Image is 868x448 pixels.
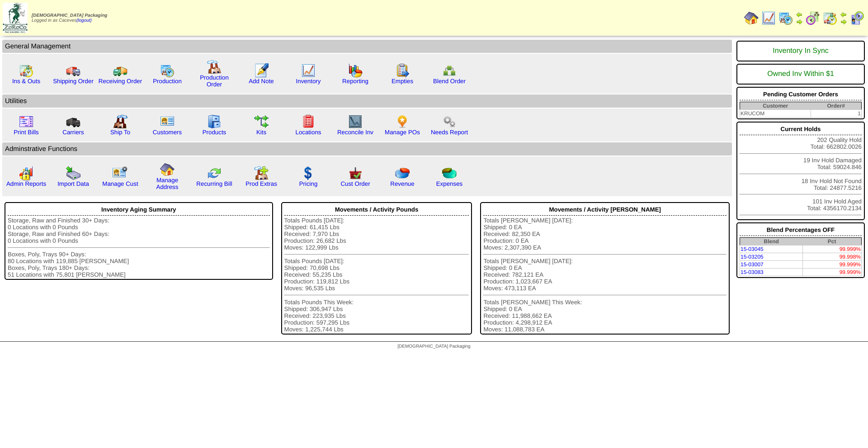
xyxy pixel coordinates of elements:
div: Inventory Aging Summary [8,204,270,216]
th: Blend [740,238,803,245]
img: line_graph.gif [761,11,776,25]
div: Storage, Raw and Finished 30+ Days: 0 Locations with 0 Pounds Storage, Raw and Finished 60+ Days:... [8,217,270,278]
img: calendarprod.gif [778,11,793,25]
a: Reconcile Inv [337,129,373,136]
a: Manage Cust [102,180,138,187]
img: calendarinout.gif [823,11,837,25]
a: Blend Order [433,78,466,85]
th: Order# [811,102,861,110]
a: Add Note [249,78,274,85]
a: Kits [256,129,266,136]
img: cust_order.png [348,166,363,180]
img: home.gif [744,11,759,25]
td: 99.999% [802,269,861,276]
img: cabinet.gif [207,114,222,129]
img: pie_chart2.png [442,166,457,180]
img: home.gif [160,162,175,177]
img: factory.gif [207,60,222,74]
td: Utilities [2,94,732,108]
span: [DEMOGRAPHIC_DATA] Packaging [32,13,107,18]
img: calendarcustomer.gif [850,11,864,25]
img: calendarinout.gif [19,63,33,78]
td: General Management [2,40,732,53]
img: locations.gif [301,114,316,129]
a: Pricing [299,180,318,187]
a: Manage Address [156,177,179,190]
img: prodextras.gif [254,166,269,180]
td: 99.998% [802,253,861,261]
img: line_graph.gif [301,63,316,78]
a: Shipping Order [53,78,94,85]
img: truck2.gif [113,63,127,78]
td: 99.999% [802,261,861,269]
div: Current Holds [740,123,862,135]
img: line_graph2.gif [348,114,363,129]
div: Inventory In Sync [740,42,862,60]
img: dollar.gif [301,166,316,180]
img: arrowright.gif [796,18,803,25]
a: Manage POs [385,129,420,136]
img: invoice2.gif [19,114,33,129]
span: Logged in as Caceves [32,13,107,23]
img: po.png [395,114,410,129]
a: 15-03205 [741,254,764,260]
img: customers.gif [160,114,175,129]
a: Revenue [390,180,414,187]
a: Carriers [62,129,84,136]
a: (logout) [76,18,92,23]
a: Ship To [110,129,130,136]
img: truck3.gif [66,114,80,129]
a: Cust Order [340,180,370,187]
img: arrowright.gif [840,18,847,25]
a: Receiving Order [99,78,142,85]
a: Empties [392,78,413,85]
a: Production Order [200,74,229,88]
td: 99.999% [802,245,861,253]
img: arrowleft.gif [796,11,803,18]
a: Prod Extras [245,180,277,187]
a: 15-03083 [741,269,764,275]
img: calendarprod.gif [160,63,175,78]
a: 15-03007 [741,261,764,268]
img: managecust.png [112,166,129,180]
img: truck.gif [66,63,80,78]
img: calendarblend.gif [806,11,820,25]
div: Owned Inv Within $1 [740,66,862,83]
a: Recurring Bill [196,180,232,187]
td: 1 [811,110,861,118]
img: orders.gif [254,63,269,78]
a: Ins & Outs [12,78,40,85]
a: Reporting [342,78,368,85]
img: arrowleft.gif [840,11,847,18]
img: import.gif [66,166,80,180]
div: Movements / Activity Pounds [284,204,469,216]
img: network.png [442,63,457,78]
a: Import Data [57,180,89,187]
img: workorder.gif [395,63,410,78]
div: Totals Pounds [DATE]: Shipped: 61,415 Lbs Received: 7,970 Lbs Production: 26,682 Lbs Moves: 122,9... [284,217,469,333]
div: Pending Customer Orders [740,89,862,100]
a: Needs Report [431,129,468,136]
a: Customers [153,129,182,136]
a: Inventory [296,78,321,85]
div: 202 Quality Hold Total: 662802.0026 19 Inv Hold Damaged Total: 59024.846 18 Inv Hold Not Found To... [736,122,865,220]
a: Admin Reports [6,180,46,187]
img: pie_chart.png [395,166,410,180]
img: graph2.png [19,166,33,180]
span: [DEMOGRAPHIC_DATA] Packaging [397,344,470,349]
img: graph.gif [348,63,363,78]
th: Pct [802,238,861,245]
td: KRUCOM [740,110,811,118]
div: Totals [PERSON_NAME] [DATE]: Shipped: 0 EA Received: 82,350 EA Production: 0 EA Moves: 2,307,390 ... [483,217,726,333]
a: Production [153,78,182,85]
th: Customer [740,102,811,110]
img: factory2.gif [113,114,127,129]
img: reconcile.gif [207,166,222,180]
td: Adminstrative Functions [2,142,732,156]
a: Print Bills [14,129,39,136]
div: Movements / Activity [PERSON_NAME] [483,204,726,216]
img: zoroco-logo-small.webp [3,3,28,33]
a: Expenses [436,180,463,187]
img: workflow.gif [254,114,269,129]
div: Blend Percentages OFF [740,224,862,236]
